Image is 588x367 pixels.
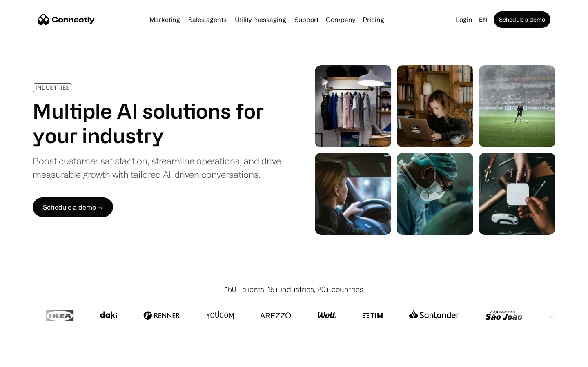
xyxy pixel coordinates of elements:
div: Company [326,14,355,25]
a: Marketing [146,16,183,23]
a: Schedule a demo → [33,197,113,217]
a: Login [452,14,476,25]
div: INDUSTRIES [36,84,69,91]
a: Support [291,16,322,23]
a: Utility messaging [232,16,290,23]
a: Schedule a demo [494,11,550,28]
a: Pricing [359,16,388,23]
div: en [479,14,487,25]
ul: Language list [16,353,49,364]
div: Boost customer satisfaction, streamline operations, and drive measurable growth with tailored AI-... [33,154,281,181]
div: 150+ clients, 15+ industries, 20+ countries [225,284,363,295]
h1: Multiple AI solutions for your industry [33,99,281,148]
aside: Language selected: English [8,352,49,364]
a: Sales agents [185,16,230,23]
